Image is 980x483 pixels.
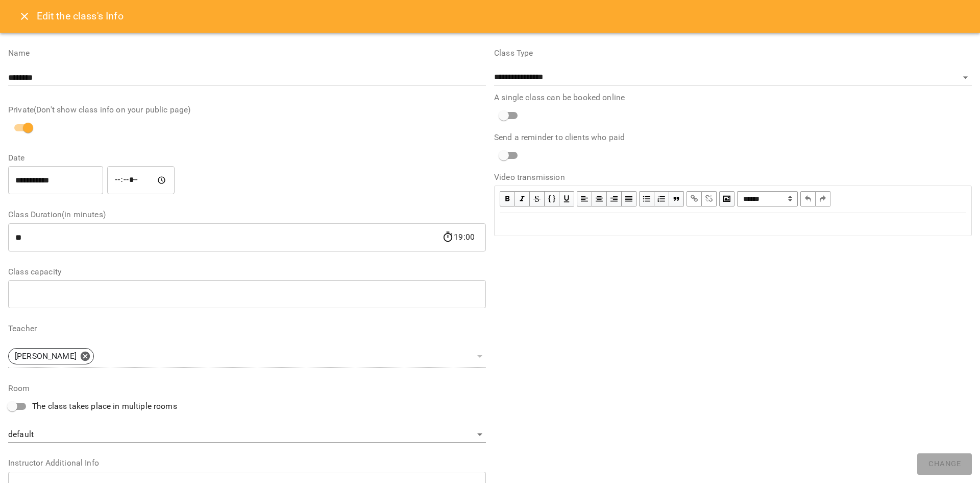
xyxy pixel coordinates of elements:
button: Link [687,191,702,206]
span: Normal [737,191,798,206]
label: Instructor Additional Info [8,459,486,467]
label: Private(Don't show class info on your public page) [8,106,486,114]
label: Date [8,154,486,162]
p: [PERSON_NAME] [15,350,77,362]
button: Blockquote [669,191,684,206]
label: Video transmission [494,173,972,181]
div: default [8,427,486,443]
button: Strikethrough [530,191,545,206]
label: Class capacity [8,268,486,276]
span: The class takes place in multiple rooms [32,400,177,412]
button: Bold [500,191,515,206]
button: Align Justify [622,191,636,206]
h6: Edit the class's Info [37,8,124,24]
button: Remove Link [702,191,717,206]
div: [PERSON_NAME] [8,348,94,364]
label: Class Duration(in minutes) [8,211,486,219]
button: Redo [816,191,830,206]
button: Image [719,191,734,206]
button: Align Left [577,191,592,206]
label: Send a reminder to clients who paid [494,133,972,142]
label: Class Type [494,49,972,57]
button: OL [654,191,669,206]
button: UL [639,191,654,206]
button: Undo [800,191,816,206]
div: Edit text [495,214,971,235]
button: Italic [515,191,530,206]
select: Block type [737,191,798,206]
button: Align Right [607,191,622,206]
button: Monospace [545,191,559,206]
label: Teacher [8,325,486,333]
button: Underline [559,191,574,206]
label: Name [8,49,486,57]
button: Align Center [592,191,607,206]
label: A single class can be booked online [494,94,972,102]
div: [PERSON_NAME] [8,345,486,368]
label: Room [8,384,486,393]
button: Close [12,4,37,29]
